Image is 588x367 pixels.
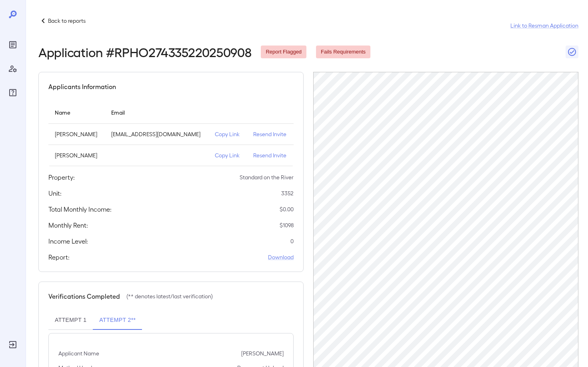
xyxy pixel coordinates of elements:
[55,130,98,138] p: [PERSON_NAME]
[111,130,202,138] p: [EMAIL_ADDRESS][DOMAIN_NAME]
[240,173,294,181] p: Standard on the River
[316,48,370,56] span: Fails Requirements
[253,130,287,138] p: Resend Invite
[215,151,240,159] p: Copy Link
[48,101,294,166] table: simple table
[58,349,99,357] p: Applicant Name
[6,86,19,99] div: FAQ
[48,173,75,182] h5: Property:
[126,292,213,300] p: (** denotes latest/last verification)
[280,221,294,229] p: $ 1098
[48,188,62,198] h5: Unit:
[253,151,287,159] p: Resend Invite
[281,189,294,197] p: 3352
[93,311,142,330] button: Attempt 2**
[6,338,19,351] div: Log Out
[280,205,294,213] p: $ 0.00
[6,38,19,51] div: Reports
[48,236,88,246] h5: Income Level:
[215,130,240,138] p: Copy Link
[48,101,105,124] th: Name
[48,204,112,214] h5: Total Monthly Income:
[105,101,209,124] th: Email
[510,22,578,30] a: Link to Resman Application
[261,48,306,56] span: Report Flagged
[55,151,98,159] p: [PERSON_NAME]
[241,349,284,357] p: [PERSON_NAME]
[566,46,578,58] button: Close Report
[48,17,86,25] p: Back to reports
[268,253,294,261] a: Download
[48,252,70,262] h5: Report:
[48,220,88,230] h5: Monthly Rent:
[38,45,251,59] h2: Application # RPHO274335220250908
[290,237,294,245] p: 0
[48,311,93,330] button: Attempt 1
[48,82,116,91] h5: Applicants Information
[48,292,120,301] h5: Verifications Completed
[6,62,19,75] div: Manage Users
